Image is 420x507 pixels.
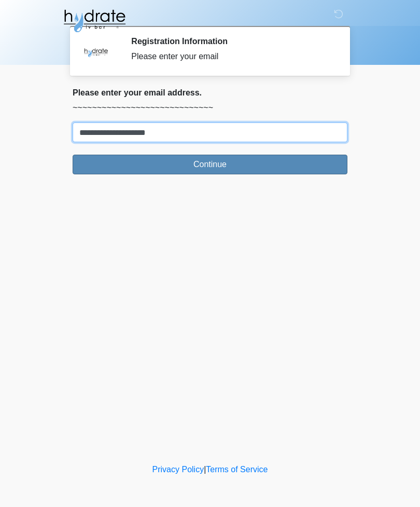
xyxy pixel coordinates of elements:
[204,465,206,474] a: |
[73,155,347,174] button: Continue
[80,36,111,67] img: Agent Avatar
[73,102,347,114] p: ~~~~~~~~~~~~~~~~~~~~~~~~~~~~~
[73,88,347,98] h2: Please enter your email address.
[206,465,268,474] a: Terms of Service
[62,8,127,34] img: Hydrate IV Bar - Fort Collins Logo
[152,465,204,474] a: Privacy Policy
[131,50,332,63] div: Please enter your email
